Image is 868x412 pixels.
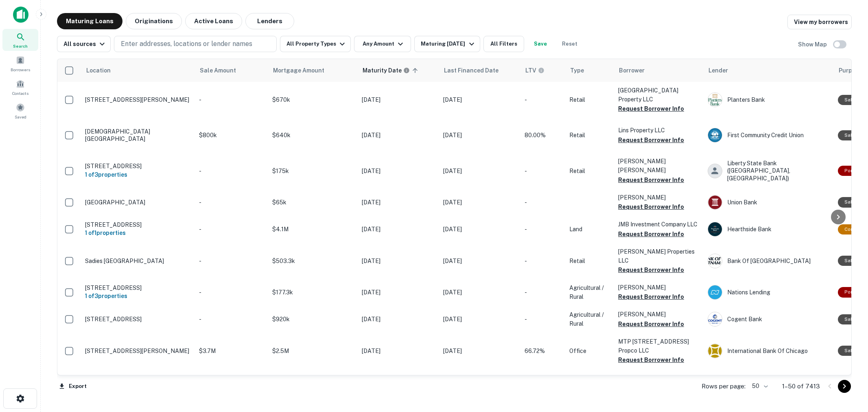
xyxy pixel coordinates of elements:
[354,36,411,52] button: Any Amount
[525,66,536,75] h6: LTV
[57,36,111,52] button: All sources
[838,197,861,207] div: Sale
[618,247,700,265] p: [PERSON_NAME] Properties LLC
[570,66,584,75] span: Type
[782,381,820,391] p: 1–50 of 7413
[272,256,354,265] p: $503.3k
[520,59,565,82] th: LTVs displayed on the website are for informational purposes only and may be reported incorrectly...
[13,7,28,23] img: capitalize-icon.png
[362,346,435,355] p: [DATE]
[439,59,520,82] th: Last Financed Date
[199,95,264,104] p: -
[569,95,610,104] p: Retail
[2,76,38,98] div: Contacts
[525,168,527,174] span: -
[838,130,861,140] div: Sale
[704,59,834,82] th: Lender
[798,40,828,49] h6: Show Map
[708,254,722,268] img: picture
[2,29,38,51] div: Search
[619,66,645,75] span: Borrower
[272,198,354,207] p: $65k
[85,347,191,355] p: [STREET_ADDRESS][PERSON_NAME]
[199,288,264,297] p: -
[443,315,516,324] p: [DATE]
[13,43,28,49] span: Search
[199,131,264,140] p: $800k
[708,285,722,299] img: picture
[443,198,516,207] p: [DATE]
[618,373,700,382] p: MMT Properties LLC
[280,36,351,52] button: All Property Types
[85,228,191,237] h6: 1 of 1 properties
[838,314,861,324] div: Sale
[362,95,435,104] p: [DATE]
[81,59,195,82] th: Location
[85,257,191,265] p: Sadies [GEOGRAPHIC_DATA]
[85,128,191,142] p: [DEMOGRAPHIC_DATA][GEOGRAPHIC_DATA]
[618,126,700,135] p: Lins Property LLC
[268,59,358,82] th: Mortgage Amount
[272,288,354,297] p: $177.3k
[708,195,830,210] div: Union Bank
[525,199,527,206] span: -
[443,225,516,234] p: [DATE]
[708,93,722,107] img: picture
[708,254,830,268] div: Bank Of [GEOGRAPHIC_DATA]
[272,167,354,175] p: $175k
[708,195,722,209] img: myunion.bank.png
[358,59,439,82] th: Maturity dates displayed may be estimated. Please contact the lender for the most accurate maturi...
[618,135,684,145] button: Request Borrower Info
[557,36,583,52] button: Reset
[421,39,476,49] div: Maturing [DATE]
[618,319,684,329] button: Request Borrower Info
[525,226,527,232] span: -
[443,131,516,140] p: [DATE]
[708,66,728,75] span: Lender
[15,114,26,120] span: Saved
[708,128,722,142] img: picture
[565,59,614,82] th: Type
[199,198,264,207] p: -
[414,36,480,52] button: Maturing [DATE]
[618,104,684,114] button: Request Borrower Info
[443,256,516,265] p: [DATE]
[86,66,121,75] span: Location
[114,36,277,52] button: Enter addresses, locations or lender names
[362,131,435,140] p: [DATE]
[444,66,509,75] span: Last Financed Date
[569,131,610,140] p: Retail
[618,193,700,202] p: [PERSON_NAME]
[273,66,335,75] span: Mortgage Amount
[787,15,852,29] a: View my borrowers
[525,289,527,296] span: -
[362,315,435,324] p: [DATE]
[618,355,684,365] button: Request Borrower Info
[85,170,191,179] h6: 1 of 3 properties
[443,167,516,175] p: [DATE]
[708,160,830,182] div: Liberty State Bank ([GEOGRAPHIC_DATA], [GEOGRAPHIC_DATA])
[618,202,684,212] button: Request Borrower Info
[362,198,435,207] p: [DATE]
[618,292,684,302] button: Request Borrower Info
[838,346,861,356] div: Sale
[272,131,354,140] p: $640k
[2,100,38,122] a: Saved
[199,315,264,324] p: -
[272,315,354,324] p: $920k
[85,284,191,291] p: [STREET_ADDRESS]
[525,66,555,75] span: LTVs displayed on the website are for informational purposes only and may be reported incorrectly...
[708,344,722,358] img: picture
[2,53,38,75] a: Borrowers
[63,39,107,49] div: All sources
[618,157,700,175] p: [PERSON_NAME] [PERSON_NAME]
[11,66,30,73] span: Borrowers
[121,39,252,49] p: Enter addresses, locations or lender names
[827,347,868,386] iframe: Chat Widget
[569,167,610,175] p: Retail
[708,285,830,300] div: Nations Lending
[272,225,354,234] p: $4.1M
